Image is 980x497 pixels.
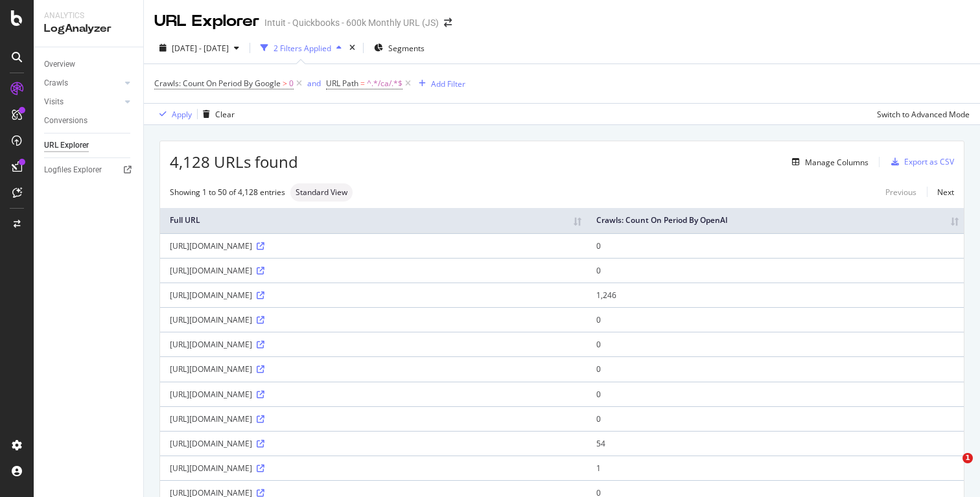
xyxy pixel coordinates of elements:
span: Crawls: Count On Period By Google [154,78,281,89]
button: Manage Columns [787,154,869,170]
td: 0 [587,406,964,431]
a: Conversions [44,114,134,128]
div: 2 Filters Applied [274,43,331,54]
span: [DATE] - [DATE] [172,43,229,54]
button: Apply [154,104,192,124]
a: Logfiles Explorer [44,163,134,177]
div: Showing 1 to 50 of 4,128 entries [170,187,285,198]
div: neutral label [290,183,353,202]
div: arrow-right-arrow-left [444,18,452,27]
button: [DATE] - [DATE] [154,38,244,58]
div: Manage Columns [805,157,869,168]
button: Switch to Advanced Mode [872,104,970,124]
div: [URL][DOMAIN_NAME] [170,438,577,449]
a: Overview [44,58,134,71]
button: Segments [369,38,430,58]
td: 0 [587,307,964,332]
span: URL Path [326,78,358,89]
div: [URL][DOMAIN_NAME] [170,339,577,350]
div: LogAnalyzer [44,21,133,36]
div: Overview [44,58,75,71]
a: Crawls [44,76,121,90]
div: [URL][DOMAIN_NAME] [170,463,577,474]
div: Switch to Advanced Mode [877,109,970,120]
td: 0 [587,258,964,283]
div: times [347,41,358,54]
div: URL Explorer [44,139,89,152]
div: [URL][DOMAIN_NAME] [170,389,577,400]
div: [URL][DOMAIN_NAME] [170,314,577,325]
span: ^.*/ca/.*$ [367,75,402,93]
span: = [360,78,365,89]
td: 0 [587,332,964,356]
span: Standard View [296,189,347,196]
td: 0 [587,233,964,258]
button: 2 Filters Applied [255,38,347,58]
a: URL Explorer [44,139,134,152]
div: Add Filter [431,78,465,89]
th: Full URL: activate to sort column ascending [160,208,587,233]
span: 4,128 URLs found [170,151,298,173]
button: Export as CSV [886,152,954,172]
span: > [283,78,287,89]
div: Apply [172,109,192,120]
button: Clear [198,104,235,124]
div: Export as CSV [904,156,954,167]
div: [URL][DOMAIN_NAME] [170,290,577,301]
button: Add Filter [414,76,465,91]
div: Logfiles Explorer [44,163,102,177]
div: Clear [215,109,235,120]
div: [URL][DOMAIN_NAME] [170,364,577,375]
div: Analytics [44,10,133,21]
td: 1 [587,456,964,480]
div: Conversions [44,114,87,128]
td: 0 [587,356,964,381]
div: Visits [44,95,64,109]
div: URL Explorer [154,10,259,32]
button: and [307,77,321,89]
td: 54 [587,431,964,456]
div: Intuit - Quickbooks - 600k Monthly URL (JS) [264,16,439,29]
span: 1 [962,453,973,463]
span: Segments [388,43,425,54]
span: 0 [289,75,294,93]
iframe: Intercom live chat [936,453,967,484]
div: Crawls [44,76,68,90]
a: Visits [44,95,121,109]
td: 1,246 [587,283,964,307]
th: Crawls: Count On Period By OpenAI: activate to sort column ascending [587,208,964,233]
div: and [307,78,321,89]
div: [URL][DOMAIN_NAME] [170,413,577,424]
td: 0 [587,382,964,406]
div: [URL][DOMAIN_NAME] [170,240,577,251]
div: [URL][DOMAIN_NAME] [170,265,577,276]
a: Next [927,183,954,202]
